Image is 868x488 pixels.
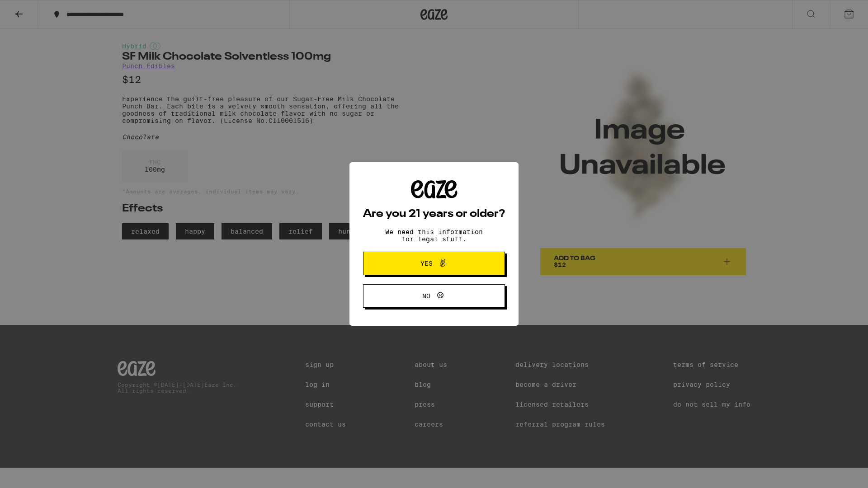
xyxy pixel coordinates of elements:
[422,293,430,299] span: No
[377,228,491,243] p: We need this information for legal stuff.
[363,284,505,308] button: No
[363,209,505,220] h2: Are you 21 years or older?
[420,260,433,267] span: Yes
[363,252,505,275] button: Yes
[811,461,859,483] iframe: Opens a widget where you can find more information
